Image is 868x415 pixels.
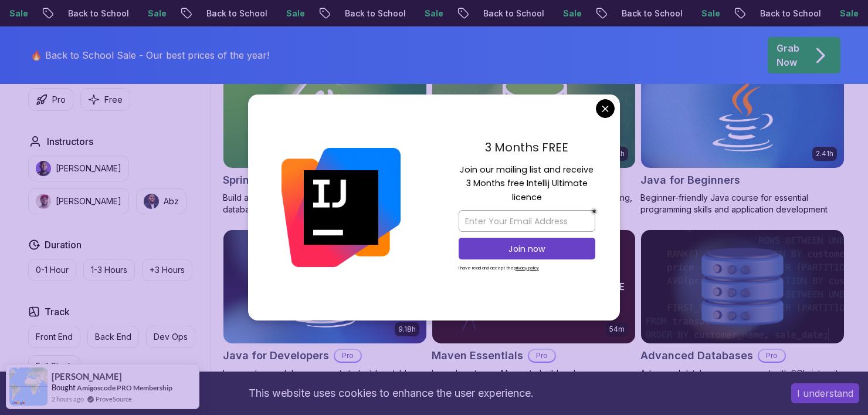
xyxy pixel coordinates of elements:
img: Java for Developers card [223,230,426,344]
p: 1-3 Hours [91,264,127,276]
h2: Advanced Databases [640,347,753,364]
p: 54m [609,325,625,334]
h2: Java for Beginners [640,172,740,188]
button: instructor imgAbz [136,188,187,214]
img: instructor img [36,194,51,209]
p: +3 Hours [150,264,185,276]
p: Sale [803,8,840,19]
p: Advanced database management with SQL, integrity, and practical applications [640,367,845,391]
div: This website uses cookies to enhance the user experience. [9,380,774,406]
p: Dev Ops [154,331,188,343]
p: Back to School [585,8,664,19]
img: instructor img [144,194,159,209]
p: 9.18h [398,325,416,334]
p: 🔥 Back to School Sale - Our best prices of the year! [30,48,269,62]
button: Back End [87,326,139,348]
a: ProveSource [96,394,132,404]
a: Spring Boot for Beginners card1.67hNEWSpring Boot for BeginnersBuild a CRUD API with Spring Boot ... [223,53,427,215]
p: Back to School [308,8,388,19]
button: instructor img[PERSON_NAME] [28,188,129,214]
p: Back to School [169,8,249,19]
p: Pro [759,350,785,362]
p: Pro [529,350,555,362]
span: [PERSON_NAME] [52,372,122,382]
p: Sale [388,8,425,19]
h2: Maven Essentials [432,347,523,364]
button: Front End [28,326,80,348]
p: Learn advanced Java concepts to build scalable and maintainable applications. [223,367,427,391]
p: Full Stack [36,360,73,372]
p: Grab Now [777,41,799,69]
p: Back to School [446,8,526,19]
img: Spring Boot for Beginners card [223,54,426,168]
button: Pro [28,88,73,111]
p: Learn how to use Maven to build and manage your Java projects [432,367,636,391]
p: Pro [52,94,66,106]
p: Sale [249,8,287,19]
p: 0-1 Hour [36,264,69,276]
p: Back to School [723,8,803,19]
p: Front End [36,331,73,343]
p: Back to School [31,8,111,19]
button: Free [80,88,130,111]
img: Java for Beginners card [641,54,844,168]
h2: Java for Developers [223,347,329,364]
img: provesource social proof notification image [9,367,48,406]
a: Amigoscode PRO Membership [77,383,172,393]
img: Advanced Databases card [641,230,844,344]
h2: Instructors [47,134,93,149]
p: [PERSON_NAME] [56,195,121,207]
p: Free [104,94,123,106]
p: Abz [164,195,179,207]
p: [PERSON_NAME] [56,163,121,174]
p: Pro [335,350,361,362]
button: instructor img[PERSON_NAME] [28,156,129,181]
h2: Duration [45,238,82,252]
button: 1-3 Hours [83,259,135,281]
span: 2 hours ago [52,394,84,404]
p: Beginner-friendly Java course for essential programming skills and application development [640,192,845,215]
button: 0-1 Hour [28,259,76,281]
a: Advanced Databases cardAdvanced DatabasesProAdvanced database management with SQL, integrity, and... [640,230,845,392]
img: instructor img [36,161,51,176]
a: Java for Developers card9.18hJava for DevelopersProLearn advanced Java concepts to build scalable... [223,230,427,392]
a: Java for Beginners card2.41hJava for BeginnersBeginner-friendly Java course for essential program... [640,53,845,215]
p: Sale [664,8,702,19]
h2: Track [45,305,70,319]
span: Bought [52,383,76,392]
button: Dev Ops [146,326,195,348]
p: 2.41h [816,149,833,158]
p: Sale [111,8,148,19]
button: +3 Hours [142,259,192,281]
p: Build a CRUD API with Spring Boot and PostgreSQL database using Spring Data JPA and Spring AI [223,192,427,215]
button: Accept cookies [791,383,859,403]
p: Back End [95,331,131,343]
button: Full Stack [28,355,80,377]
p: Sale [526,8,564,19]
h2: Spring Boot for Beginners [223,172,357,188]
